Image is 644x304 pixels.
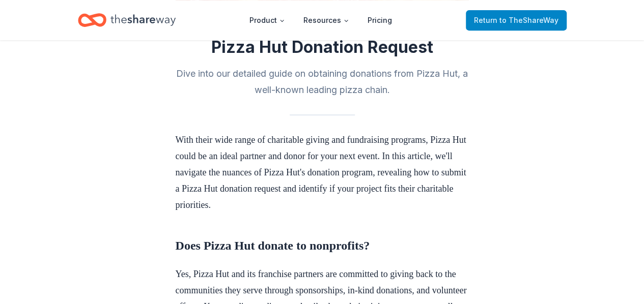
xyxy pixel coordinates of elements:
p: With their wide range of charitable giving and fundraising programs, Pizza Hut could be an ideal ... [176,132,469,213]
button: Resources [295,10,357,31]
h1: Pizza Hut Donation Request [176,37,469,57]
a: Home [78,8,176,32]
h2: Does Pizza Hut donate to nonprofits? [176,237,469,254]
button: Product [241,10,293,31]
nav: Main [241,8,400,32]
span: Return [474,14,558,26]
a: Pricing [359,10,400,31]
a: Returnto TheShareWay [466,10,567,31]
span: to TheShareWay [499,16,558,24]
h2: Dive into our detailed guide on obtaining donations from Pizza Hut, a well-known leading pizza ch... [176,66,469,98]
